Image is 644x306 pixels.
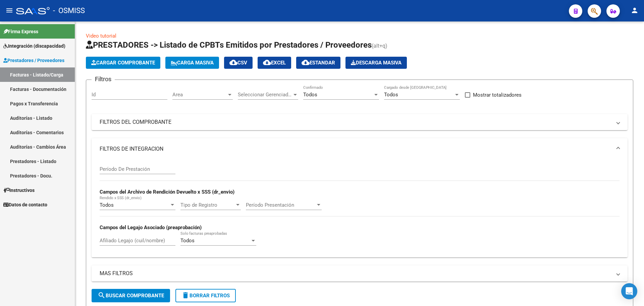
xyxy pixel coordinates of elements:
app-download-masive: Descarga masiva de comprobantes (adjuntos) [345,57,407,69]
mat-expansion-panel-header: FILTROS DE INTEGRACION [92,138,628,160]
mat-icon: cloud_download [229,58,237,66]
mat-expansion-panel-header: MAS FILTROS [92,265,628,282]
button: Buscar Comprobante [92,289,170,302]
span: Buscar Comprobante [98,293,164,299]
span: Estandar [302,60,335,66]
span: Area [172,92,227,98]
span: Período Presentación [246,202,316,208]
mat-expansion-panel-header: FILTROS DEL COMPROBANTE [92,114,628,130]
span: CSV [229,60,247,66]
span: - OSMISS [53,3,85,18]
span: Carga Masiva [171,60,214,66]
mat-icon: menu [5,6,13,14]
strong: Campos del Legajo Asociado (preaprobación) [100,224,202,231]
mat-icon: search [98,291,106,299]
div: FILTROS DE INTEGRACION [92,160,628,257]
button: CSV [224,57,253,69]
button: Descarga Masiva [345,57,407,69]
span: (alt+q) [372,43,387,49]
span: EXCEL [263,60,286,66]
button: Cargar Comprobante [86,57,160,69]
span: Firma Express [3,28,38,35]
span: Seleccionar Gerenciador [238,92,292,98]
span: Instructivos [3,187,35,194]
button: Carga Masiva [165,57,219,69]
mat-panel-title: FILTROS DEL COMPROBANTE [100,118,611,126]
div: Open Intercom Messenger [621,283,637,299]
span: Tipo de Registro [180,202,235,208]
span: Prestadores / Proveedores [3,57,64,64]
span: Mostrar totalizadores [473,91,522,99]
mat-panel-title: FILTROS DE INTEGRACION [100,145,611,153]
mat-icon: cloud_download [302,58,310,66]
button: EXCEL [258,57,291,69]
span: Descarga Masiva [351,60,401,66]
span: Todos [384,92,398,98]
mat-icon: cloud_download [263,58,271,66]
a: Video tutorial [86,33,116,39]
span: Cargar Comprobante [91,60,155,66]
button: Borrar Filtros [175,289,236,302]
span: Todos [100,202,114,208]
span: Todos [180,238,195,244]
button: Estandar [296,57,340,69]
span: Datos de contacto [3,201,47,208]
span: PRESTADORES -> Listado de CPBTs Emitidos por Prestadores / Proveedores [86,40,372,50]
strong: Campos del Archivo de Rendición Devuelto x SSS (dr_envio) [100,189,234,195]
span: Integración (discapacidad) [3,42,65,50]
span: Borrar Filtros [181,293,230,299]
span: Todos [303,92,317,98]
mat-icon: person [631,6,639,14]
h3: Filtros [92,74,115,84]
mat-icon: delete [181,291,190,299]
mat-panel-title: MAS FILTROS [100,270,611,277]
